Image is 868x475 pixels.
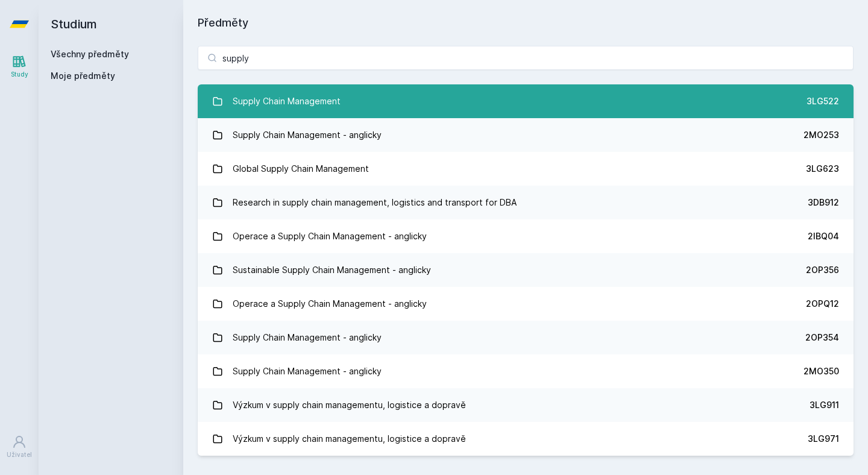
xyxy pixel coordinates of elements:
div: Study [11,70,28,79]
a: Sustainable Supply Chain Management - anglicky 2OP356 [198,253,854,287]
a: Supply Chain Management - anglicky 2MO253 [198,118,854,152]
a: Operace a Supply Chain Management - anglicky 2OPQ12 [198,287,854,321]
a: Uživatel [2,429,36,465]
a: Supply Chain Management - anglicky 2MO350 [198,354,854,388]
div: Výzkum v supply chain managementu, logistice a dopravě [233,393,466,417]
div: Supply Chain Management - anglicky [233,326,382,350]
a: Supply Chain Management - anglicky 2OP354 [198,321,854,354]
div: 3LG623 [806,163,839,175]
a: Research in supply chain management, logistics and transport for DBA 3DB912 [198,186,854,219]
div: Supply Chain Management [233,89,341,113]
div: 2IBQ04 [808,230,839,242]
div: Uživatel [7,450,32,459]
a: Všechny předměty [51,49,129,59]
a: Výzkum v supply chain managementu, logistice a dopravě 3LG971 [198,422,854,456]
div: 2OP356 [806,264,839,276]
a: Supply Chain Management 3LG522 [198,84,854,118]
a: Výzkum v supply chain managementu, logistice a dopravě 3LG911 [198,388,854,422]
div: Výzkum v supply chain managementu, logistice a dopravě [233,427,466,451]
div: Supply Chain Management - anglicky [233,123,382,147]
a: Study [2,48,36,85]
div: 3LG911 [810,399,839,411]
div: 2OPQ12 [806,298,839,310]
div: Operace a Supply Chain Management - anglicky [233,224,427,248]
a: Operace a Supply Chain Management - anglicky 2IBQ04 [198,219,854,253]
div: Sustainable Supply Chain Management - anglicky [233,258,431,282]
div: 2MO350 [804,365,839,377]
h1: Předměty [198,14,854,31]
a: Global Supply Chain Management 3LG623 [198,152,854,186]
span: Moje předměty [51,70,115,82]
div: 2OP354 [805,332,839,344]
div: 3LG522 [807,95,839,107]
input: Název nebo ident předmětu… [198,46,854,70]
div: Research in supply chain management, logistics and transport for DBA [233,190,517,215]
div: Supply Chain Management - anglicky [233,359,382,383]
div: 3LG971 [808,433,839,445]
div: Operace a Supply Chain Management - anglicky [233,292,427,316]
div: 2MO253 [804,129,839,141]
div: Global Supply Chain Management [233,157,369,181]
div: 3DB912 [808,197,839,209]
